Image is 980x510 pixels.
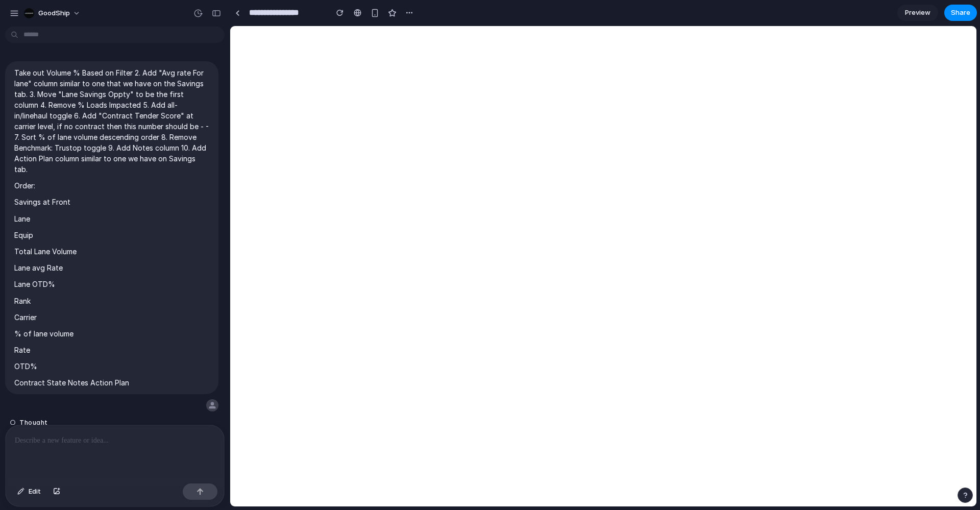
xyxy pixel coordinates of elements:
[14,279,209,289] p: Lane OTD%
[12,483,46,500] button: Edit
[14,180,209,191] p: Order:
[14,230,209,240] p: Equip
[14,197,209,207] p: Savings at Front
[14,345,209,355] p: Rate
[14,377,209,388] p: Contract State Notes Action Plan
[14,67,209,175] p: Take out Volume % Based on Filter 2. Add "Avg rate For lane" column similar to one that we have o...
[14,262,209,273] p: Lane avg Rate
[20,5,86,21] button: GoodShip
[14,328,209,339] p: % of lane volume
[14,296,209,306] p: Rank
[14,213,209,224] p: Lane
[944,5,977,21] button: Share
[14,361,209,372] p: OTD%
[897,5,938,21] a: Preview
[14,246,209,257] p: Total Lane Volume
[29,487,41,497] span: Edit
[14,312,209,323] p: Carrier
[951,8,970,18] span: Share
[905,8,930,18] span: Preview
[38,8,70,18] span: GoodShip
